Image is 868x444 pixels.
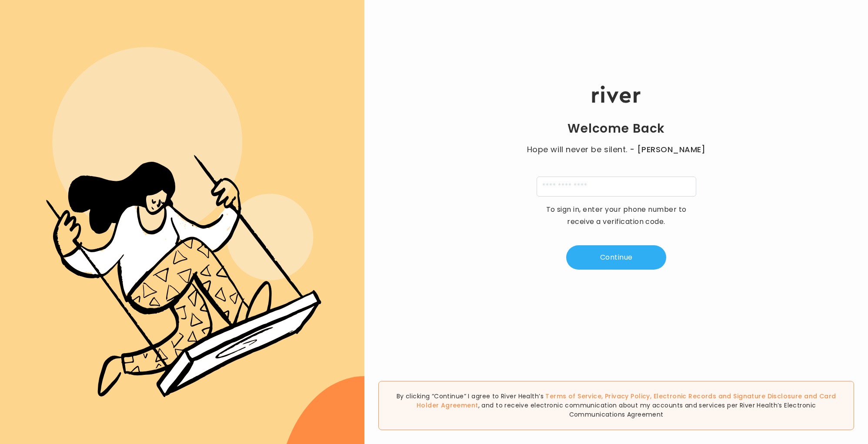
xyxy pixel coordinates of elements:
[540,204,692,228] p: To sign in, enter your phone number to receive a verification code.
[417,392,836,410] a: Card Holder Agreement
[605,392,650,401] a: Privacy Policy
[518,144,714,156] p: Hope will never be silent.
[654,392,802,401] a: Electronic Records and Signature Disclosure
[417,392,836,410] span: , , and
[478,401,816,419] span: , and to receive electronic communication about my accounts and services per River Health’s Elect...
[378,381,854,430] div: By clicking “Continue” I agree to River Health’s
[545,392,601,401] a: Terms of Service
[566,245,666,270] button: Continue
[568,121,665,137] h1: Welcome Back
[630,144,705,156] span: - [PERSON_NAME]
